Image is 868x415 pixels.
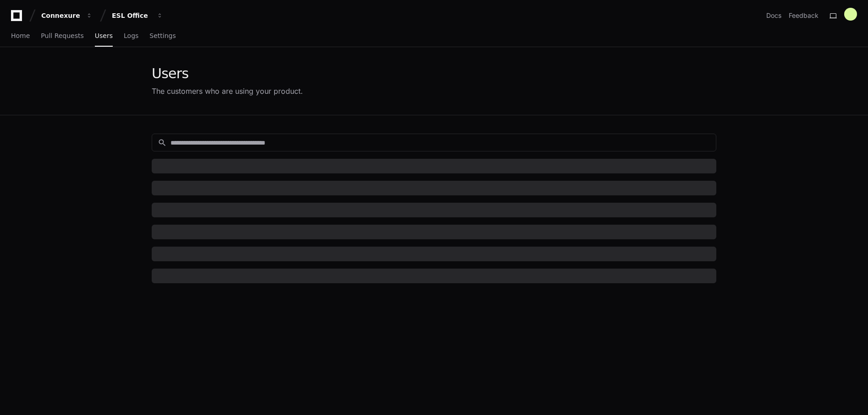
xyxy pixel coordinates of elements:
[158,138,167,147] mat-icon: search
[11,33,30,38] span: Home
[11,26,30,47] a: Home
[124,26,138,47] a: Logs
[789,11,819,20] button: Feedback
[95,33,113,38] span: Users
[124,33,138,38] span: Logs
[152,65,303,82] div: Users
[38,7,96,24] button: Connexure
[108,7,167,24] button: ESL Office
[149,26,176,47] a: Settings
[152,86,303,97] div: The customers who are using your product.
[41,11,81,20] div: Connexure
[41,33,83,38] span: Pull Requests
[149,33,176,38] span: Settings
[41,26,83,47] a: Pull Requests
[766,11,781,20] a: Docs
[112,11,151,20] div: ESL Office
[95,26,113,47] a: Users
